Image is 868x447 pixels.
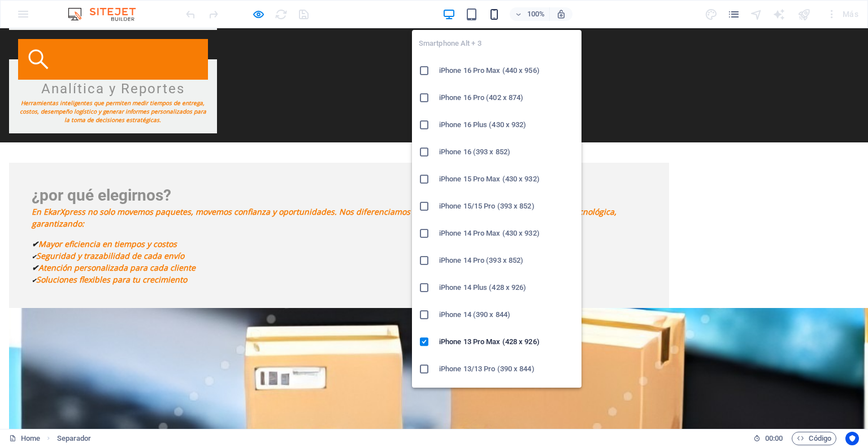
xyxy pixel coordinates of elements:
a: Haz clic para cancelar la selección y doble clic para abrir páginas [9,432,40,445]
button: Usercentrics [845,432,859,445]
span: : [773,434,775,442]
h6: Tiempo de la sesión [753,432,783,445]
h6: iPhone 16 (393 x 852) [439,145,575,159]
h6: 100% [527,7,545,21]
h6: iPhone 16 Pro Max (440 x 956) [439,64,575,77]
nav: breadcrumb [57,432,92,445]
h6: iPhone 15 Pro Max (430 x 932) [439,172,575,186]
h6: iPhone 14 (390 x 844) [439,308,575,322]
i: Al redimensionar, ajustar el nivel de zoom automáticamente para ajustarse al dispositivo elegido. [556,9,566,19]
span: 00 00 [765,432,783,445]
i: Páginas (Ctrl+Alt+S) [727,8,740,21]
span: Código [797,432,831,445]
h6: iPhone 13/13 Pro (390 x 844) [439,362,575,376]
h6: iPhone 15/15 Pro (393 x 852) [439,199,575,213]
button: Código [792,432,836,445]
img: Editor Logo [65,7,150,21]
h6: iPhone 16 Plus (430 x 932) [439,118,575,132]
h6: iPhone 16 Pro (402 x 874) [439,91,575,105]
h6: iPhone 13 Pro Max (428 x 926) [439,335,575,349]
button: 100% [510,7,550,21]
h6: iPhone 14 Pro Max (430 x 932) [439,227,575,240]
h6: iPhone 14 Plus (428 x 926) [439,281,575,294]
button: pages [727,7,740,21]
h6: iPhone 14 Pro (393 x 852) [439,254,575,267]
span: Haz clic para seleccionar y doble clic para editar [57,432,92,445]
